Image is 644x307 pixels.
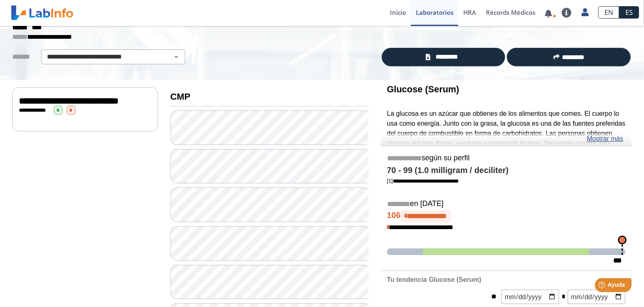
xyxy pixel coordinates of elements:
[587,134,623,144] a: Mostrar más
[568,290,625,304] input: mm/dd/yyyy
[619,6,639,19] a: ES
[387,166,625,176] h4: 70 - 99 (1.0 milligram / deciliter)
[387,276,481,283] b: Tu tendencia Glucose (Serum)
[387,210,625,223] h4: 106
[598,6,619,19] a: EN
[387,154,625,163] h5: según su perfil
[502,290,559,304] input: mm/dd/yyyy
[571,275,635,298] iframe: Help widget launcher
[387,178,459,184] a: [1]
[387,199,625,209] h5: en [DATE]
[387,109,625,178] p: La glucosa es un azúcar que obtienes de los alimentos que comes. El cuerpo lo usa como energía. J...
[463,8,476,16] span: HRA
[387,84,460,94] b: Glucose (Serum)
[170,91,191,102] b: CMP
